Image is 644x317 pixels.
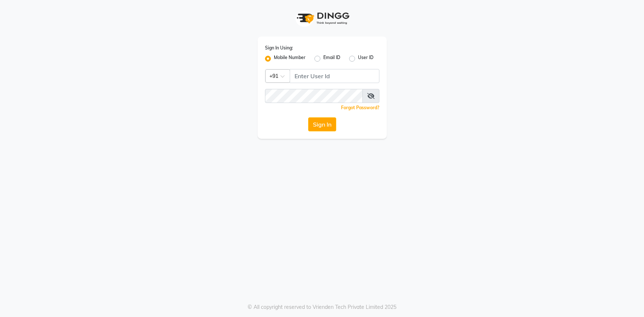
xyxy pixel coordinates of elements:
[265,45,293,51] label: Sign In Using:
[265,89,363,103] input: Username
[323,54,340,63] label: Email ID
[274,54,306,63] label: Mobile Number
[308,117,336,131] button: Sign In
[341,105,379,110] a: Forgot Password?
[358,54,373,63] label: User ID
[290,69,379,83] input: Username
[293,7,352,29] img: logo1.svg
